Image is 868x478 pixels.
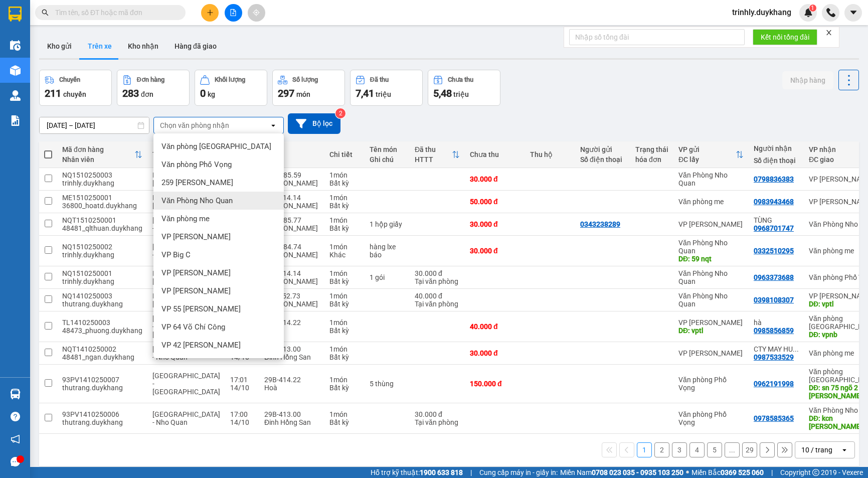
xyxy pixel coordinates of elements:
span: VP [PERSON_NAME] [161,286,231,296]
div: 0983943468 [754,198,794,206]
div: Bất kỳ [329,353,360,361]
div: Bất kỳ [329,179,360,187]
div: Đinh Hồng San [264,353,319,361]
div: Trạng thái [635,145,668,153]
div: Văn phòng me [678,198,744,206]
div: TÙNG [754,216,799,224]
div: VP [PERSON_NAME] [678,318,744,327]
sup: 2 [335,108,345,118]
div: 48481_ngan.duykhang [62,353,142,361]
div: Khác [329,251,360,259]
div: 0962191998 [754,380,794,388]
div: Số điện thoại [754,156,799,165]
div: 1 hộp giấy [370,220,405,228]
ul: Menu [153,133,284,358]
span: aim [253,9,260,16]
div: 1 món [329,292,360,300]
span: Hỗ trợ kỹ thuật: [371,467,463,478]
div: 0343238289 [580,220,620,228]
span: Nho Quan - [GEOGRAPHIC_DATA] [152,171,220,187]
div: 5 thùng [370,380,405,388]
div: 1 món [329,376,360,384]
div: Văn Phòng Nho Quan [678,269,744,285]
div: 0398108307 [754,296,794,304]
button: Kho nhận [120,34,166,58]
span: VP [PERSON_NAME] [161,268,231,278]
svg: open [269,121,277,129]
button: plus [201,4,219,22]
div: VP [PERSON_NAME] [678,349,744,357]
strong: 1900 633 818 [420,468,463,476]
span: 1 [811,5,814,12]
div: 0798836383 [754,175,794,183]
div: Văn Phòng Nho Quan [678,292,744,308]
strong: 0369 525 060 [721,468,764,476]
div: Thu hộ [530,150,570,158]
div: Chuyến [59,76,80,83]
div: thutrang.duykhang [62,384,142,392]
div: 50.000 đ [470,198,520,206]
div: 1 món [329,243,360,251]
button: file-add [225,4,242,22]
span: Cung cấp máy in - giấy in: [479,467,558,478]
div: hàng lxe báo [370,243,405,259]
div: 14/10 [230,384,254,392]
span: 259 [PERSON_NAME] [161,178,233,188]
div: VP [PERSON_NAME] [678,220,744,228]
div: Chọn văn phòng nhận [160,120,229,130]
div: Bất kỳ [329,327,360,335]
div: NQ1410250003 [62,292,142,300]
span: 283 [122,87,139,99]
button: Chưa thu5,48 triệu [428,70,500,106]
div: VP gửi [678,145,736,153]
div: Chưa thu [470,150,520,158]
img: solution-icon [10,115,21,126]
div: 30.000 đ [415,269,460,277]
div: 29B-414.22 [264,318,319,327]
div: ME1510250001 [62,194,142,202]
div: [PERSON_NAME] [264,202,319,210]
div: Nhân viên [62,155,134,164]
div: 30.000 đ [470,175,520,183]
div: Tên món [370,145,405,153]
span: 0 [200,87,206,99]
div: 0985856859 [754,327,794,335]
span: [GEOGRAPHIC_DATA] - [GEOGRAPHIC_DATA] [152,314,220,339]
div: Người nhận [754,144,799,152]
button: 1 [637,442,652,457]
span: search [42,9,49,16]
div: 29B-413.00 [264,345,319,353]
div: 1 món [329,216,360,224]
div: 29H-985.77 [264,216,319,224]
div: hà [754,318,799,327]
div: 10 / trang [801,445,832,455]
div: trinhly.duykhang [62,251,142,259]
img: icon-new-feature [804,8,813,17]
div: 93PV1410250007 [62,376,142,384]
sup: 1 [809,5,816,12]
div: ĐC lấy [678,155,736,164]
span: 5,48 [433,87,452,99]
div: 1 món [329,410,360,418]
span: VP 42 [PERSON_NAME] [161,340,241,350]
svg: open [840,446,848,454]
div: [PERSON_NAME] [264,224,319,232]
input: Select a date range. [40,117,149,133]
img: warehouse-icon [10,389,21,399]
span: Văn Phòng Nho Quan [161,196,233,206]
div: Người gửi [580,145,625,153]
div: Chi tiết [329,150,360,158]
button: Hàng đã giao [166,34,225,58]
button: Đơn hàng283đơn [117,70,190,106]
div: Ghi chú [370,155,405,164]
div: 29B-414.14 [264,194,319,202]
div: Số điện thoại [580,155,625,164]
span: caret-down [849,8,858,17]
div: DĐ: 59 nqt [678,255,744,263]
span: [GEOGRAPHIC_DATA] - [GEOGRAPHIC_DATA] [152,372,220,396]
button: Đã thu7,41 triệu [350,70,423,106]
div: 0963373688 [754,273,794,281]
div: Văn Phòng Nho Quan [678,239,744,255]
button: 2 [654,442,669,457]
span: Miền Bắc [691,467,764,478]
